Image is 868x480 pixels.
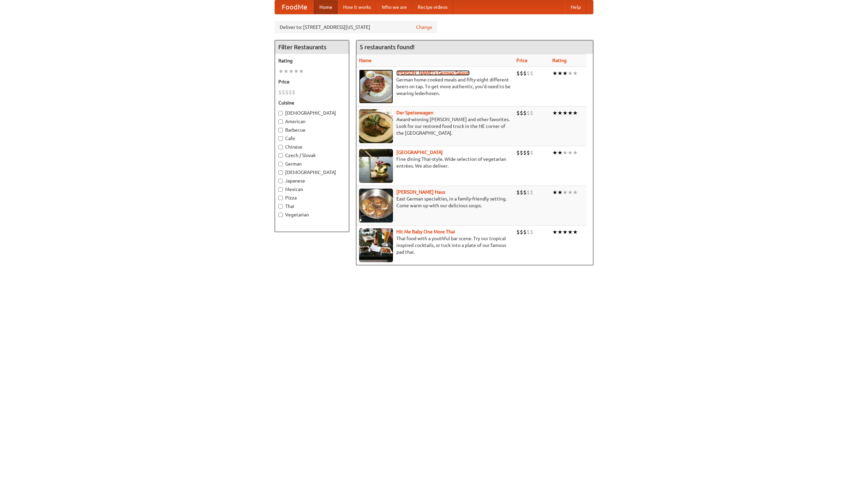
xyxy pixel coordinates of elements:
p: East German specialties, in a family-friendly setting. Come warm up with our delicious soups. [359,195,511,209]
p: Award-winning [PERSON_NAME] and other favorites. Look for our restored food truck in the NE corne... [359,116,511,136]
li: $ [523,189,527,196]
li: $ [527,189,530,196]
input: Czech / Slovak [278,153,283,158]
li: $ [516,109,520,117]
input: Vegetarian [278,213,283,217]
b: Der Speisewagen [396,110,433,115]
li: $ [520,228,523,236]
a: Who we are [376,0,412,14]
img: speisewagen.jpg [359,109,393,143]
label: German [278,160,346,167]
input: Cafe [278,136,283,141]
a: Rating [552,58,567,63]
a: [PERSON_NAME] Haus [396,189,445,195]
li: ★ [557,149,563,156]
li: $ [516,228,520,236]
li: ★ [573,109,578,117]
li: $ [523,70,527,77]
label: [DEMOGRAPHIC_DATA] [278,169,346,176]
li: ★ [557,189,563,196]
li: $ [530,70,533,77]
li: $ [530,228,533,236]
input: American [278,119,283,124]
input: [DEMOGRAPHIC_DATA] [278,111,283,115]
li: ★ [557,109,563,117]
li: $ [520,109,523,117]
label: Japanese [278,177,346,184]
li: $ [523,109,527,117]
li: ★ [289,68,294,75]
li: ★ [563,149,568,156]
a: Hit Me Baby One More Thai [396,229,455,234]
a: Recipe videos [412,0,453,14]
img: kohlhaus.jpg [359,189,393,223]
label: Mexican [278,186,346,193]
h4: Filter Restaurants [275,40,349,54]
label: [DEMOGRAPHIC_DATA] [278,110,346,116]
li: $ [282,89,285,96]
a: [GEOGRAPHIC_DATA] [396,150,443,155]
li: $ [520,70,523,77]
a: Home [314,0,338,14]
img: esthers.jpg [359,70,393,103]
p: Thai food with a youthful bar scene. Try our tropical inspired cocktails, or tuck into a plate of... [359,235,511,255]
li: ★ [557,228,563,236]
li: $ [530,189,533,196]
li: $ [520,149,523,156]
li: ★ [568,189,573,196]
li: ★ [294,68,299,75]
div: Deliver to: [STREET_ADDRESS][US_STATE] [275,21,437,33]
li: $ [527,228,530,236]
h5: Cuisine [278,99,346,106]
li: $ [516,70,520,77]
label: American [278,118,346,125]
li: ★ [573,189,578,196]
a: Price [516,58,528,63]
label: Pizza [278,194,346,201]
li: ★ [557,70,563,77]
li: ★ [568,70,573,77]
input: Thai [278,204,283,209]
label: Vegetarian [278,211,346,218]
li: ★ [299,68,304,75]
li: $ [523,228,527,236]
input: Pizza [278,196,283,200]
li: $ [278,89,282,96]
li: ★ [563,228,568,236]
li: ★ [573,228,578,236]
li: $ [530,109,533,117]
li: ★ [563,70,568,77]
p: Fine dining Thai-style. Wide selection of vegetarian entrées. We also deliver. [359,156,511,169]
li: ★ [563,189,568,196]
li: $ [527,149,530,156]
img: satay.jpg [359,149,393,183]
img: babythai.jpg [359,228,393,262]
input: [DEMOGRAPHIC_DATA] [278,170,283,175]
li: ★ [568,109,573,117]
input: Mexican [278,187,283,192]
li: ★ [573,70,578,77]
li: ★ [563,109,568,117]
label: Barbecue [278,127,346,133]
li: $ [292,89,295,96]
a: Change [416,24,432,31]
li: ★ [552,149,557,156]
li: $ [530,149,533,156]
li: ★ [552,70,557,77]
a: FoodMe [275,0,314,14]
li: ★ [568,149,573,156]
h5: Rating [278,57,346,64]
label: Chinese [278,143,346,150]
a: Name [359,58,372,63]
li: $ [527,109,530,117]
p: German home-cooked meals and fifty-eight different beers on tap. To get more authentic, you'd nee... [359,76,511,97]
h5: Price [278,78,346,85]
input: Barbecue [278,128,283,132]
a: [PERSON_NAME]'s German Saloon [396,70,470,76]
li: ★ [552,109,557,117]
a: How it works [338,0,376,14]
